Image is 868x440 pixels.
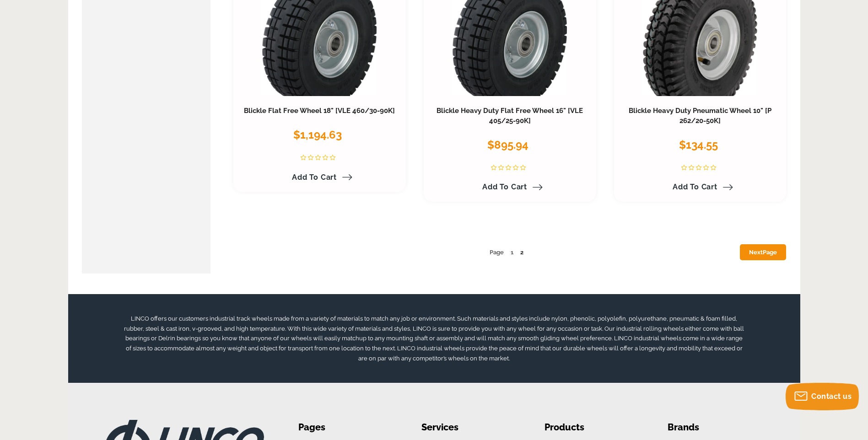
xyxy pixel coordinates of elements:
[786,383,859,410] button: Contact us
[421,420,517,435] li: Services
[123,314,745,363] p: LINCO offers our customers industrial track wheels made from a variety of materials to match any ...
[679,138,718,151] span: $134.55
[740,244,786,260] a: NextPage
[763,249,777,256] span: Page
[482,182,527,191] span: Add to Cart
[520,249,523,256] a: 2
[490,249,504,256] span: Page
[286,170,352,185] a: Add to Cart
[244,107,395,115] a: Blickle Flat Free Wheel 18" [VLE 460/30-90K]
[477,179,543,195] a: Add to Cart
[545,420,640,435] li: Products
[629,107,771,125] a: Blickle Heavy Duty Pneumatic Wheel 10" [P 262/20-50K]
[668,420,763,435] li: Brands
[292,173,337,182] span: Add to Cart
[667,179,733,195] a: Add to Cart
[673,182,717,191] span: Add to Cart
[293,128,342,141] span: $1,194.63
[487,138,528,151] span: $895.94
[437,107,583,125] a: Blickle Heavy Duty Flat Free Wheel 16" [VLE 405/25-90K]
[511,249,513,256] span: 1
[298,420,394,435] li: Pages
[811,392,852,401] span: Contact us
